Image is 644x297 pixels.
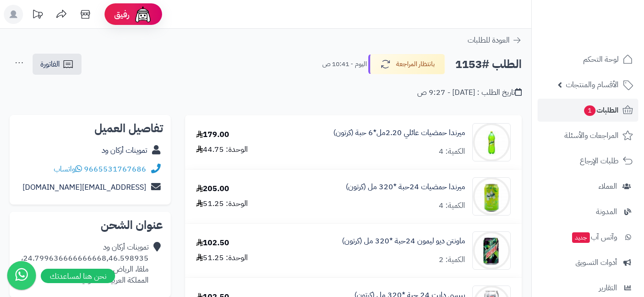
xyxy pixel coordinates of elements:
h2: عنوان الشحن [17,219,163,231]
a: ميرندا حمضيات عائلي 2.20مل*6 حبة (كرتون) [333,127,465,138]
span: جديد [572,232,590,243]
span: المدونة [596,205,617,218]
small: اليوم - 10:41 ص [322,59,367,69]
span: التقارير [599,281,617,295]
a: وآتس آبجديد [538,226,638,249]
span: وآتس آب [571,230,617,244]
a: ميرندا حمضيات 24حبة *320 مل (كرتون) [346,182,465,193]
img: ai-face.png [133,5,152,24]
span: الفاتورة [40,58,60,70]
h2: الطلب #1153 [455,55,522,74]
a: لوحة التحكم [538,48,638,71]
a: ماونتن ديو ليمون 24حبة *320 مل (كرتون) [342,236,465,247]
span: طلبات الإرجاع [580,154,619,168]
img: logo-2.png [579,27,635,47]
img: 1747566452-bf88d184-d280-4ea7-9331-9e3669ef-90x90.jpg [473,177,510,216]
div: الوحدة: 51.25 [196,198,248,209]
div: الكمية: 2 [439,254,465,265]
span: الأقسام والمنتجات [566,78,619,91]
div: الوحدة: 44.75 [196,144,248,155]
span: العملاء [598,180,617,193]
img: 1747544486-c60db756-6ee7-44b0-a7d4-ec449800-90x90.jpg [473,123,510,161]
a: الطلبات1 [538,99,638,122]
span: 1 [584,105,596,116]
button: بانتظار المراجعة [368,54,445,74]
div: الكمية: 4 [439,200,465,211]
a: المدونة [538,200,638,223]
div: 179.00 [196,129,229,140]
span: رفيق [114,9,129,20]
div: الكمية: 4 [439,146,465,157]
a: الفاتورة [33,54,82,75]
div: تموينات أركان ود 24.799636666666668,46.598935، ملقا، الرياض المملكة العربية السعودية [21,242,149,286]
span: الطلبات [583,103,619,117]
div: 102.50 [196,238,229,249]
a: طلبات الإرجاع [538,149,638,172]
a: تحديثات المنصة [25,5,49,26]
a: واتساب [54,163,82,175]
a: [EMAIL_ADDRESS][DOMAIN_NAME] [23,182,146,193]
span: العودة للطلبات [468,34,510,46]
a: المراجعات والأسئلة [538,124,638,147]
a: تموينات أركان ود [102,145,147,156]
div: الوحدة: 51.25 [196,252,248,263]
a: العملاء [538,175,638,198]
h2: تفاصيل العميل [17,123,163,134]
span: أدوات التسويق [575,256,617,269]
a: العودة للطلبات [468,34,522,46]
a: 9665531767686 [84,163,146,175]
span: لوحة التحكم [583,53,619,66]
a: أدوات التسويق [538,251,638,274]
span: المراجعات والأسئلة [564,129,619,142]
img: 1747589162-6e7ff969-24c4-4b5f-83cf-0a0709aa-90x90.jpg [473,231,510,270]
div: تاريخ الطلب : [DATE] - 9:27 ص [417,87,522,98]
div: 205.00 [196,183,229,194]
